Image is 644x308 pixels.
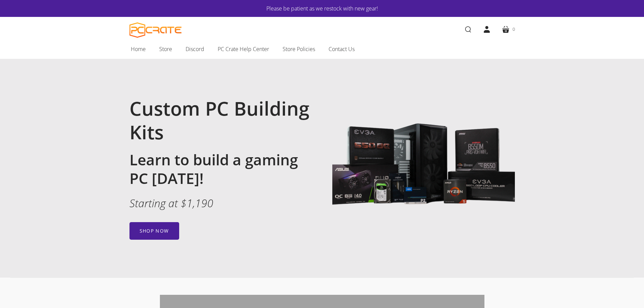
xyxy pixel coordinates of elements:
[129,222,179,240] a: Shop now
[218,45,269,53] span: PC Crate Help Center
[283,45,315,53] span: Store Policies
[496,20,520,39] a: 0
[186,45,204,53] span: Discord
[119,42,525,59] nav: Main navigation
[129,150,312,188] h2: Learn to build a gaming PC [DATE]!
[179,42,211,56] a: Discord
[129,22,182,38] a: PC CRATE
[129,96,312,144] h1: Custom PC Building Kits
[152,42,179,56] a: Store
[159,45,172,53] span: Store
[332,76,515,258] img: Image with gaming PC components including Lian Li 205 Lancool case, MSI B550M motherboard, EVGA 6...
[322,42,361,56] a: Contact Us
[329,45,355,53] span: Contact Us
[512,26,515,33] span: 0
[131,45,146,53] span: Home
[150,4,495,13] a: Please be patient as we restock with new gear!
[129,196,213,210] em: Starting at $1,190
[211,42,276,56] a: PC Crate Help Center
[276,42,322,56] a: Store Policies
[124,42,152,56] a: Home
